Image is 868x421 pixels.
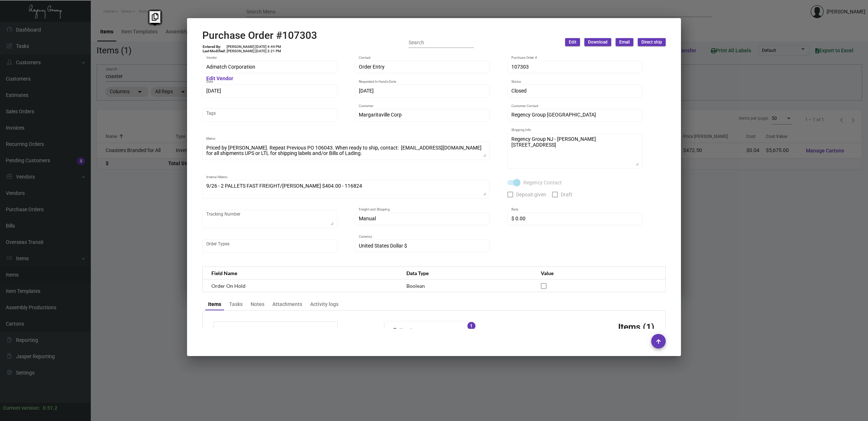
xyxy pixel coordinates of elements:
div: Notes [251,301,264,308]
td: [PERSON_NAME] [DATE] 3:21 PM [226,49,281,53]
span: Manual [359,216,376,221]
mat-hint: Edit Vendor [206,76,233,82]
span: Email [619,39,630,45]
div: Attachments [272,301,302,308]
div: Tasks [229,301,243,308]
button: Download [584,38,611,46]
mat-panel-title: Estimates [393,326,458,335]
span: Download [588,39,608,45]
button: Direct ship [638,38,666,46]
span: Closed [511,88,527,94]
button: Email [616,38,633,46]
span: Draft [561,190,572,199]
div: 0.51.2 [43,404,57,412]
h2: Purchase Order #107303 [202,29,317,42]
button: Edit [565,38,580,46]
span: Order On Hold [211,283,246,289]
div: Items [208,301,221,308]
span: Boolean [406,283,425,289]
th: Data Type [399,267,534,279]
td: Last Modified: [202,49,226,53]
th: Field Name [203,267,399,279]
mat-expansion-panel-header: Estimates [385,322,475,339]
span: Deposit given [516,190,546,199]
span: Regency Contact [523,178,562,187]
div: Current version: [3,404,40,412]
td: Entered By: [202,45,226,49]
div: Activity logs [310,301,338,308]
span: Edit [569,39,576,45]
i: Copy [152,13,158,21]
td: [PERSON_NAME] [DATE] 4:44 PM [226,45,281,49]
h3: Items (1) [618,322,654,332]
th: Value [534,267,665,279]
span: Direct ship [641,39,662,45]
